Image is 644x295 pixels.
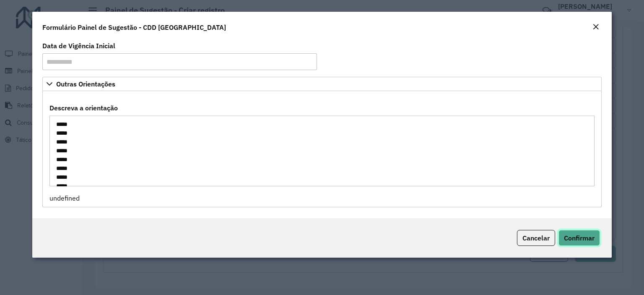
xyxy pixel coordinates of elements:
button: Close [590,22,602,33]
div: Outras Orientações [42,91,602,207]
label: Descreva a orientação [49,103,118,113]
label: Data de Vigência Inicial [42,41,115,51]
span: Cancelar [522,234,550,242]
span: undefined [49,194,80,202]
button: Confirmar [558,230,600,246]
span: Confirmar [564,234,595,242]
a: Outras Orientações [42,77,602,91]
h4: Formulário Painel de Sugestão - CDD [GEOGRAPHIC_DATA] [42,22,226,32]
button: Cancelar [517,230,555,246]
em: Fechar [592,23,599,30]
span: Outras Orientações [56,81,115,87]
